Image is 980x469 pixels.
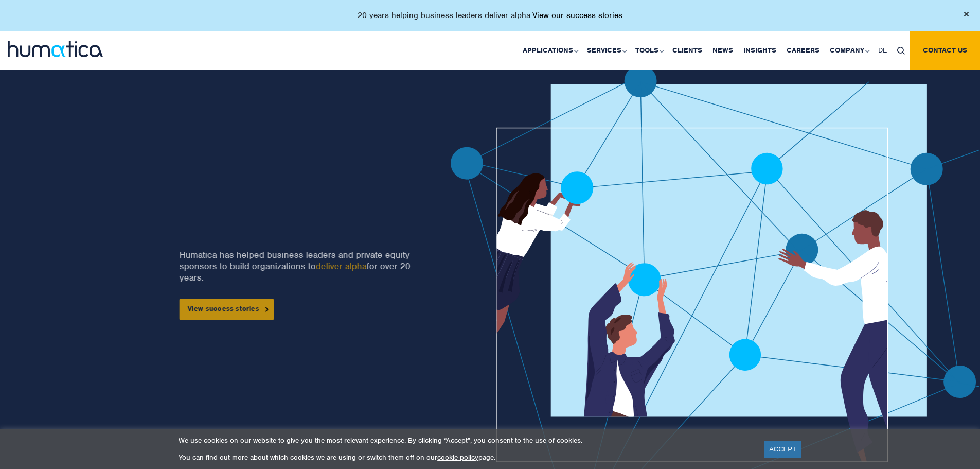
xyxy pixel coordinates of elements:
[179,249,417,283] p: Humatica has helped business leaders and private equity sponsors to build organizations to for ov...
[667,31,707,70] a: Clients
[582,31,630,70] a: Services
[315,260,366,272] a: deliver alpha
[878,46,887,55] span: DE
[179,436,751,445] p: We use cookies on our website to give you the most relevant experience. By clicking “Accept”, you...
[738,31,781,70] a: Insights
[707,31,738,70] a: News
[518,31,582,70] a: Applications
[630,31,667,70] a: Tools
[873,31,892,70] a: DE
[781,31,825,70] a: Careers
[8,41,103,57] img: logo
[179,453,751,462] p: You can find out more about which cookies we are using or switch them off on our page.
[910,31,980,70] a: Contact us
[179,299,274,320] a: View success stories
[764,441,801,458] a: ACCEPT
[825,31,873,70] a: Company
[532,10,622,21] a: View our success stories
[265,307,269,311] img: arrowicon
[437,453,478,462] a: cookie policy
[358,10,622,21] p: 20 years helping business leaders deliver alpha.
[897,47,905,55] img: search_icon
